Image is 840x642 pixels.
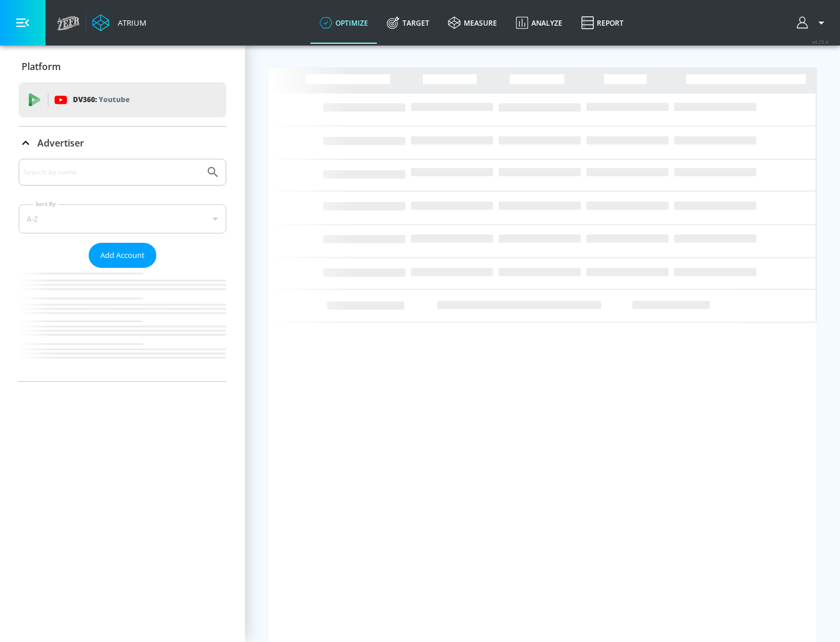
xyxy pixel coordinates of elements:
div: Advertiser [19,127,226,159]
div: Platform [19,50,226,83]
label: Sort By [33,200,58,208]
a: Analyze [506,2,572,44]
div: DV360: Youtube [19,82,226,117]
p: Youtube [99,93,129,106]
p: Platform [22,60,61,73]
a: Atrium [92,14,146,32]
span: v 4.25.4 [812,39,828,45]
button: Add Account [89,243,156,268]
a: measure [439,2,506,44]
p: DV360: [73,93,129,106]
span: Add Account [100,249,145,262]
input: Search by name [23,165,200,180]
div: Advertiser [19,159,226,381]
a: Target [377,2,439,44]
p: Advertiser [37,137,84,149]
div: Atrium [113,18,146,28]
a: Report [572,2,633,44]
nav: list of Advertiser [19,268,226,381]
a: optimize [310,2,377,44]
div: A-Z [19,204,226,233]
